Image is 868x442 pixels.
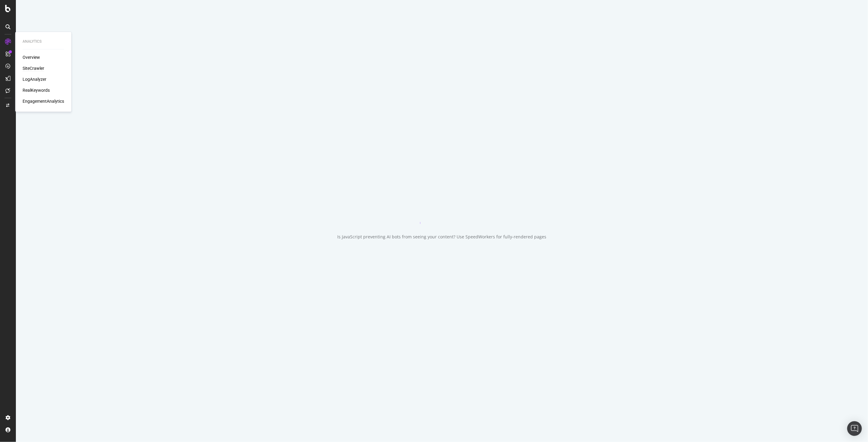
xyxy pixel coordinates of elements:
div: Is JavaScript preventing AI bots from seeing your content? Use SpeedWorkers for fully-rendered pages [338,234,547,240]
a: SiteCrawler [23,66,44,72]
a: Overview [23,55,40,61]
div: Open Intercom Messenger [847,421,862,436]
div: Analytics [23,39,64,44]
a: EngagementAnalytics [23,98,64,105]
div: animation [420,202,464,224]
a: RealKeywords [23,87,50,94]
a: LogAnalyzer [23,77,46,83]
